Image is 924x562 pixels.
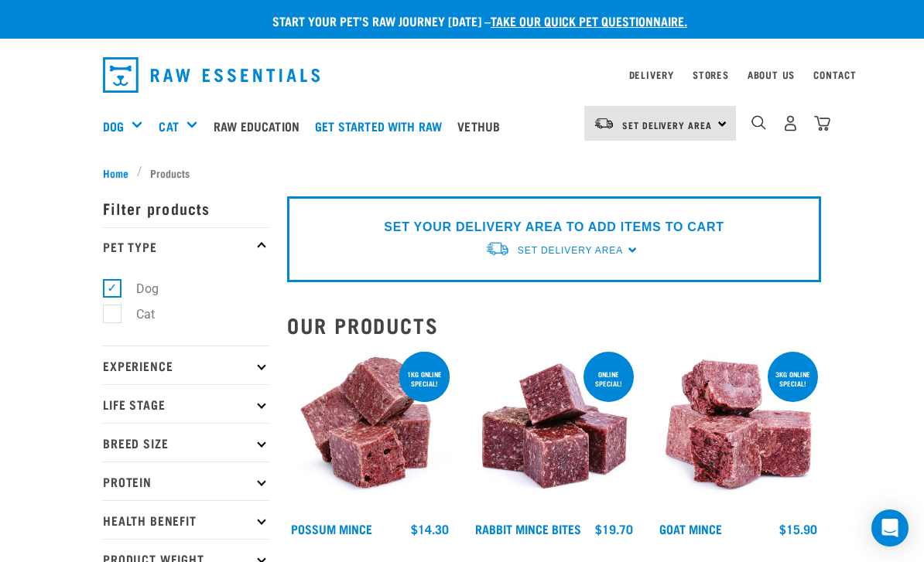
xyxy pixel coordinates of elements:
div: $15.90 [779,522,817,536]
p: Experience [103,346,269,384]
label: Cat [111,305,161,324]
div: $19.70 [595,522,633,536]
a: Cat [159,117,178,135]
img: 1077 Wild Goat Mince 01 [655,349,821,514]
span: Set Delivery Area [518,245,623,256]
a: Contact [813,72,857,77]
nav: breadcrumbs [103,165,821,181]
img: van-moving.png [594,117,614,131]
p: SET YOUR DELIVERY AREA TO ADD ITEMS TO CART [384,218,724,237]
img: van-moving.png [485,240,510,257]
div: 1kg online special! [399,363,450,395]
div: ONLINE SPECIAL! [583,363,634,395]
a: Stores [693,72,729,77]
a: Get started with Raw [311,95,453,157]
a: Rabbit Mince Bites [475,525,581,532]
img: home-icon@2x.png [814,115,830,131]
a: take our quick pet questionnaire. [491,17,687,24]
a: Goat Mince [659,525,722,532]
a: Delivery [629,72,674,77]
a: About Us [748,72,795,77]
h2: Our Products [287,313,821,337]
img: 1102 Possum Mince 01 [287,349,453,514]
label: Dog [111,279,165,298]
p: Protein [103,462,269,500]
p: Life Stage [103,384,269,423]
p: Breed Size [103,423,269,462]
img: home-icon-1@2x.png [751,115,766,130]
img: Whole Minced Rabbit Cubes 01 [471,349,637,514]
a: Possum Mince [291,525,372,532]
p: Filter products [103,189,269,227]
a: Home [103,165,137,181]
a: Dog [103,117,124,135]
a: Raw Education [210,95,311,157]
div: Open Intercom Messenger [871,509,909,547]
div: 3kg online special! [768,363,818,395]
a: Vethub [453,95,512,157]
img: Raw Essentials Logo [103,57,320,93]
div: $14.30 [411,522,449,536]
p: Pet Type [103,227,269,266]
span: Home [103,165,128,181]
p: Health Benefit [103,500,269,539]
img: user.png [782,115,799,131]
span: Set Delivery Area [622,122,712,128]
nav: dropdown navigation [91,51,833,99]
